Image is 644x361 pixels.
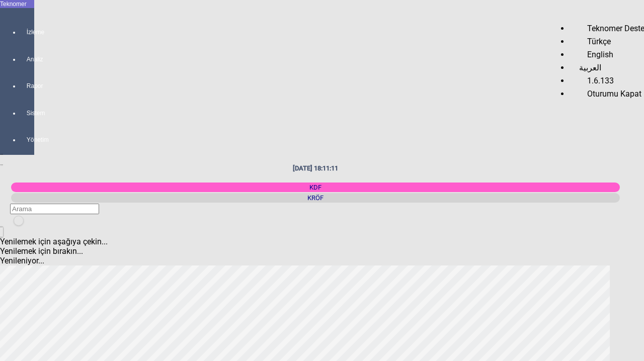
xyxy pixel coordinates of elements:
span: English [585,50,615,59]
span: العربية [577,63,603,72]
span: Oturumu Kapat [585,89,643,99]
span: 1.6.133 [585,76,616,85]
span: Türkçe [585,37,613,46]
